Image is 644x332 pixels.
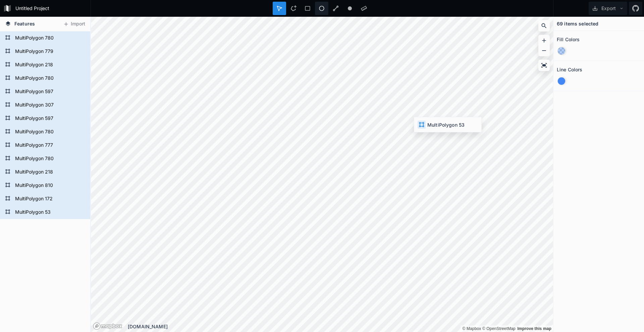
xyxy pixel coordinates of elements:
[128,323,553,330] div: [DOMAIN_NAME]
[462,326,481,331] a: Mapbox
[557,34,580,45] h2: Fill Colors
[517,326,551,331] a: Map feedback
[14,20,35,27] span: Features
[589,2,627,15] button: Export
[93,322,122,330] a: Mapbox logo
[557,64,583,75] h2: Line Colors
[60,19,89,29] button: Import
[482,326,516,331] a: OpenStreetMap
[557,20,598,27] h4: 69 items selected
